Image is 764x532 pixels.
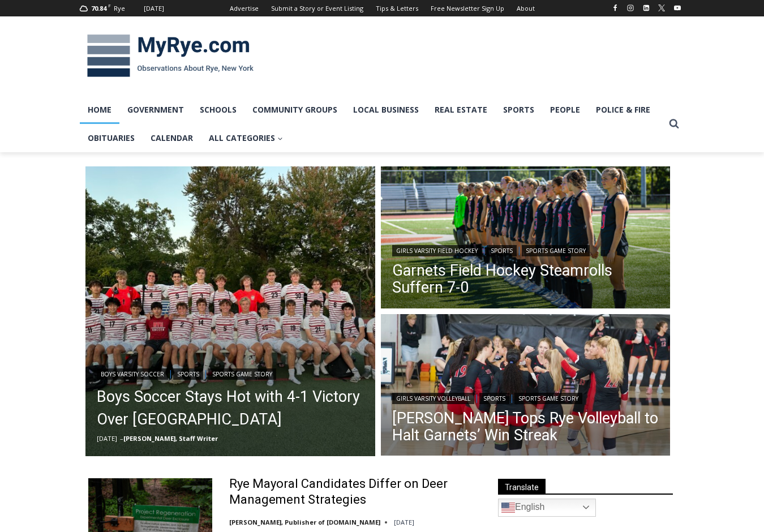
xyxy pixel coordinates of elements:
[671,1,684,15] a: YouTube
[392,262,659,296] a: Garnets Field Hockey Steamrolls Suffern 7-0
[479,393,509,404] a: Sports
[381,314,671,459] img: (PHOTO: The Rye Volleyball team from a win on September 27, 2025. Credit: Tatia Chkheidze.)
[97,434,117,443] time: [DATE]
[501,501,515,514] img: en
[229,476,478,508] a: Rye Mayoral Candidates Differ on Deer Management Strategies
[427,96,495,124] a: Real Estate
[229,518,380,526] a: [PERSON_NAME], Publisher of [DOMAIN_NAME]
[392,393,474,404] a: Girls Varsity Volleyball
[655,1,668,15] a: X
[624,1,637,15] a: Instagram
[85,166,375,456] a: Read More Boys Soccer Stays Hot with 4-1 Victory Over Eastchester
[108,2,111,8] span: F
[80,124,143,152] a: Obituaries
[588,96,658,124] a: Police & Fire
[120,434,123,443] span: –
[192,96,244,124] a: Schools
[114,3,125,14] div: Rye
[514,393,582,404] a: Sports Game Story
[542,96,588,124] a: People
[608,1,622,15] a: Facebook
[639,1,653,15] a: Linkedin
[85,166,375,456] img: (PHOTO: The Rye Boys Soccer team from their win on October 6, 2025. Credit: Daniela Arredondo.)
[522,245,590,256] a: Sports Game Story
[498,499,596,517] a: English
[143,124,201,152] a: Calendar
[80,96,664,153] nav: Primary Navigation
[123,434,218,443] a: [PERSON_NAME], Staff Writer
[97,385,364,431] a: Boys Soccer Stays Hot with 4-1 Victory Over [GEOGRAPHIC_DATA]
[244,96,345,124] a: Community Groups
[80,96,119,124] a: Home
[394,518,414,526] time: [DATE]
[80,27,261,85] img: MyRye.com
[345,96,427,124] a: Local Business
[392,410,659,444] a: [PERSON_NAME] Tops Rye Volleyball to Halt Garnets’ Win Streak
[381,166,671,311] a: Read More Garnets Field Hockey Steamrolls Suffern 7-0
[91,4,106,12] span: 70.84
[498,479,546,494] span: Translate
[487,245,517,256] a: Sports
[381,166,671,311] img: (PHOTO: The Rye Field Hockey team lined up before a game on September 20, 2025. Credit: Maureen T...
[392,245,482,256] a: Girls Varsity Field Hockey
[201,124,291,152] a: All Categories
[495,96,542,124] a: Sports
[144,3,164,14] div: [DATE]
[664,114,684,134] button: View Search Form
[119,96,192,124] a: Government
[208,368,276,380] a: Sports Game Story
[97,366,364,380] div: | |
[392,243,659,256] div: | |
[173,368,203,380] a: Sports
[209,132,283,144] span: All Categories
[392,391,659,404] div: | |
[381,314,671,459] a: Read More Somers Tops Rye Volleyball to Halt Garnets’ Win Streak
[97,368,168,380] a: Boys Varsity Soccer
